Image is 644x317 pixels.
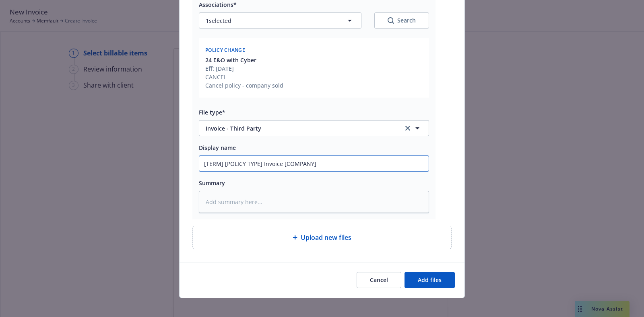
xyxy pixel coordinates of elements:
span: Summary [199,179,225,187]
span: File type* [199,108,225,116]
span: 24 E&O with Cyber [205,56,256,64]
button: 24 E&O with Cyber [205,56,283,64]
button: 1selected [199,12,361,29]
span: Display name [199,144,236,151]
div: Upload new files [192,226,452,249]
div: Search [388,16,416,25]
button: SearchSearch [374,12,429,29]
svg: Search [388,17,394,24]
button: Add files [405,272,455,288]
span: Add files [418,276,442,284]
span: Associations* [199,1,237,8]
div: CANCEL [205,73,283,81]
a: clear selection [403,123,413,133]
button: Invoice - Third Partyclear selection [199,120,429,136]
span: Upload new files [301,233,351,242]
button: Cancel [357,272,401,288]
span: 1 selected [206,16,231,25]
div: Cancel policy - company sold [205,81,283,90]
input: Add display name here... [199,156,429,171]
div: Eff: [DATE] [205,64,283,73]
span: Cancel [370,276,388,284]
span: Policy change [205,47,245,53]
span: Invoice - Third Party [206,124,392,133]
